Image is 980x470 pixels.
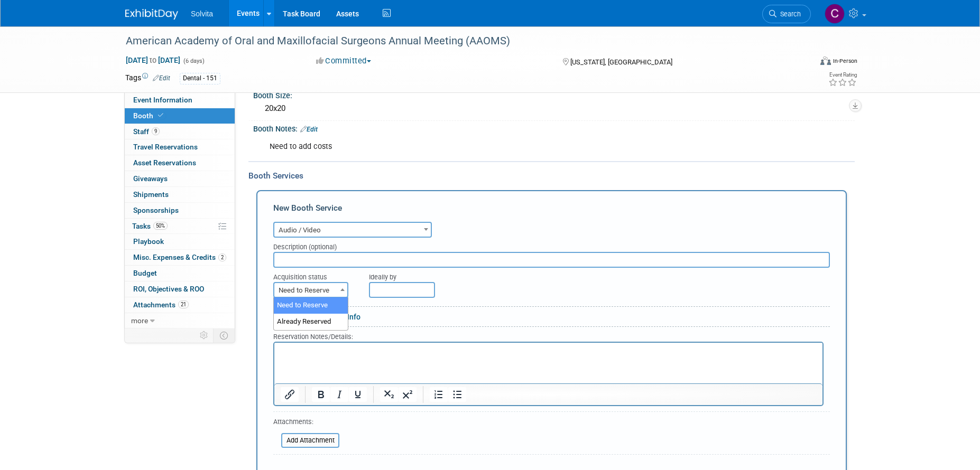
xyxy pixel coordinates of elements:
img: ExhibitDay [125,9,178,20]
span: Sponsorships [133,206,179,214]
li: Already Reserved [274,314,348,330]
div: 20x20 [261,100,847,117]
span: Solvita [191,10,213,18]
div: Description (optional) [273,238,830,252]
a: Booth [125,108,235,124]
span: Need to Reserve [274,283,347,298]
div: Acquisition status [273,268,353,282]
span: 2 [218,253,226,261]
div: Attachments: [273,417,339,429]
span: Budget [133,269,157,277]
a: Playbook [125,234,235,249]
div: Event Format [748,55,857,71]
a: Asset Reservations [125,155,235,171]
button: Underline [349,387,367,402]
span: Travel Reservations [133,143,198,151]
td: Tags [125,72,170,84]
button: Subscript [380,387,398,402]
a: Misc. Expenses & Credits2 [125,250,235,265]
span: Attachments [133,300,189,309]
span: Asset Reservations [133,158,196,167]
span: Misc. Expenses & Credits [133,253,226,261]
span: 50% [153,222,168,230]
span: (6 days) [182,58,205,64]
span: Event Information [133,96,192,104]
div: Dental - 151 [180,73,220,84]
li: Need to Reserve [274,297,348,314]
div: Reservation Notes/Details: [273,331,824,342]
td: Toggle Event Tabs [214,328,235,342]
span: [DATE] [DATE] [125,55,181,65]
span: Giveaways [133,174,168,183]
div: New Booth Service [273,202,830,219]
span: 9 [152,127,160,135]
div: Need to add costs [262,136,738,157]
span: more [131,316,148,325]
span: Need to Reserve [273,282,348,298]
img: Format-Inperson.png [820,57,831,65]
iframe: Rich Text Area [274,343,822,383]
a: Sponsorships [125,203,235,218]
button: Numbered list [430,387,448,402]
button: Committed [312,55,375,67]
span: Search [776,10,801,18]
span: Shipments [133,190,169,199]
a: Tasks50% [125,219,235,234]
button: Italic [330,387,348,402]
a: ROI, Objectives & ROO [125,281,235,297]
a: Travel Reservations [125,139,235,155]
a: more [125,313,235,328]
a: Giveaways [125,171,235,186]
div: Event Rating [828,72,857,78]
img: Cindy Miller [825,4,845,24]
span: [US_STATE], [GEOGRAPHIC_DATA] [570,58,672,66]
span: Staff [133,127,160,136]
div: Booth Services [248,170,855,182]
button: Insert/edit link [281,387,299,402]
button: Bold [312,387,330,402]
button: Bullet list [448,387,466,402]
a: Budget [125,266,235,281]
span: Audio / Video [273,222,432,238]
span: 21 [178,300,189,308]
div: Booth Notes: [253,121,855,135]
td: Personalize Event Tab Strip [195,328,214,342]
a: Event Information [125,92,235,108]
span: to [148,56,158,64]
span: Audio / Video [274,223,431,238]
a: Edit [300,126,318,133]
span: Playbook [133,237,164,246]
button: Superscript [399,387,417,402]
a: Shipments [125,187,235,202]
span: ROI, Objectives & ROO [133,285,204,293]
span: Tasks [132,222,168,230]
div: In-Person [833,57,857,65]
div: Booth Size: [253,88,855,101]
div: Ideally by [369,268,782,282]
a: Attachments21 [125,297,235,313]
i: Booth reservation complete [158,112,163,118]
div: American Academy of Oral and Maxillofacial Surgeons Annual Meeting (AAOMS) [122,32,795,51]
a: Edit [153,74,170,82]
a: Search [762,5,811,23]
span: Booth [133,111,165,120]
a: Staff9 [125,124,235,139]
